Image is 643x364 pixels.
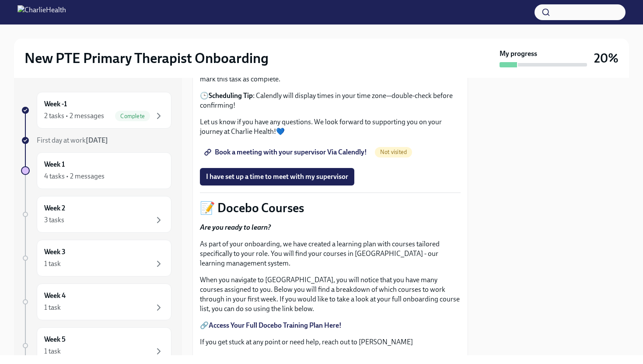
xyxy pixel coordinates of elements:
[86,136,108,144] strong: [DATE]
[44,259,61,269] div: 1 task
[209,91,253,100] strong: Scheduling Tip
[200,200,461,216] p: 📝 Docebo Courses
[21,240,171,276] a: Week 31 task
[21,327,171,364] a: Week 51 task
[200,168,354,185] button: I have set up a time to meet with my supervisor
[21,92,171,129] a: Week -12 tasks • 2 messagesComplete
[200,223,271,231] strong: Are you ready to learn?
[21,152,171,189] a: Week 14 tasks • 2 messages
[21,136,171,145] a: First day at work[DATE]
[44,171,105,181] div: 4 tasks • 2 messages
[44,203,65,213] h6: Week 2
[206,172,348,181] span: I have set up a time to meet with my supervisor
[21,283,171,320] a: Week 41 task
[115,113,150,119] span: Complete
[44,346,61,356] div: 1 task
[200,91,461,110] p: 🕒 : Calendly will display times in your time zone—double-check before confirming!
[44,291,66,301] h6: Week 4
[44,303,61,312] div: 1 task
[21,196,171,233] a: Week 23 tasks
[375,149,412,155] span: Not visited
[44,247,66,257] h6: Week 3
[17,5,66,19] img: CharlieHealth
[44,111,104,121] div: 2 tasks • 2 messages
[594,50,619,66] h3: 20%
[44,160,65,169] h6: Week 1
[200,239,461,268] p: As part of your onboarding, we have created a learning plan with courses tailored specifically to...
[200,337,461,347] p: If you get stuck at any point or need help, reach out to [PERSON_NAME]
[500,49,537,59] strong: My progress
[24,49,269,67] h2: New PTE Primary Therapist Onboarding
[44,335,66,344] h6: Week 5
[44,99,67,109] h6: Week -1
[209,321,342,329] a: Access Your Full Docebo Training Plan Here!
[44,215,64,225] div: 3 tasks
[200,143,373,161] a: Book a meeting with your supervisor Via Calendly!
[200,321,461,330] p: 🔗
[206,148,367,157] span: Book a meeting with your supervisor Via Calendly!
[200,117,461,136] p: Let us know if you have any questions. We look forward to supporting you on your journey at Charl...
[200,275,461,314] p: When you navigate to [GEOGRAPHIC_DATA], you will notice that you have many courses assigned to yo...
[37,136,108,144] span: First day at work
